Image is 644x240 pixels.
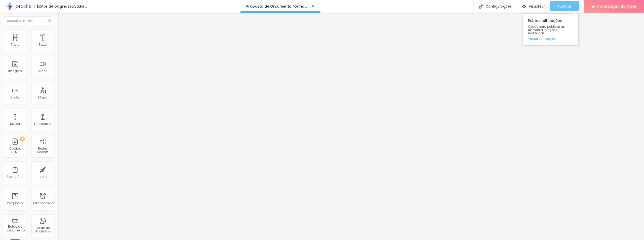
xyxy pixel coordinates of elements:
font: Imagem [8,69,22,73]
button: Publicar [550,1,579,11]
font: Botão de pagamento [6,224,25,232]
font: Publicar alterações [528,18,562,23]
font: Botão do WhatsApp [35,226,51,233]
img: Ícone [48,19,51,22]
font: Configurações [486,4,512,9]
font: Formulário [7,175,23,179]
img: view-1.svg [522,4,526,9]
font: Publicar [557,4,571,9]
font: Divisor [10,122,20,126]
font: Espaçador [34,122,51,126]
font: Vídeo [38,69,47,73]
font: Proposta de Orçamento Formaturas Bird 2025 [246,4,332,9]
font: Salvador... [69,4,87,9]
font: Temporizador [33,201,54,205]
button: Visualizar [517,1,550,11]
font: Editor de páginas [37,4,69,9]
font: Clique para publicar as últimas alterações realizadas [528,24,565,35]
font: Visualizar página [528,36,556,41]
font: Redes Sociais [37,146,49,154]
font: Texto [39,42,47,47]
a: Visualizar página [528,37,573,40]
font: Mapa [38,95,47,99]
font: Botão [11,95,20,99]
font: Atualização do Fazer [597,4,636,9]
font: Visualizar [529,4,545,9]
font: Perguntas [7,201,23,205]
font: Código HTML [9,146,21,154]
input: Buscar elemento [4,16,54,25]
font: Ícone [38,175,47,179]
font: Título [11,42,19,47]
img: Ícone [479,4,483,9]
